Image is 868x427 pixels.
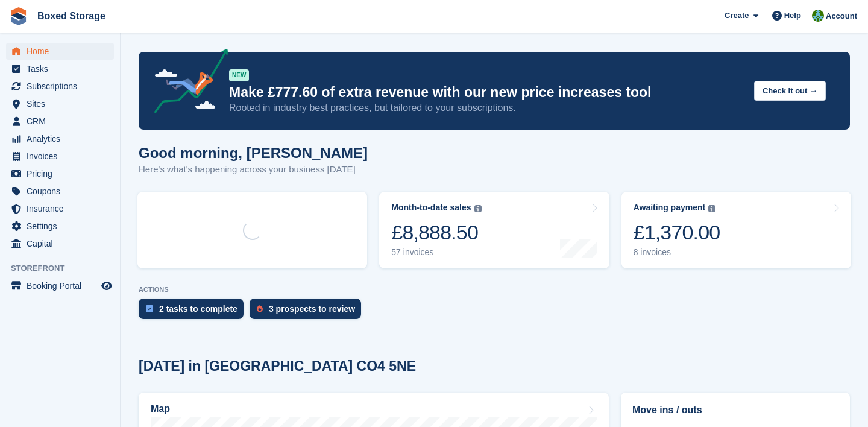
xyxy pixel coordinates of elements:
[6,183,114,200] a: menu
[6,165,114,182] a: menu
[812,10,824,22] img: Tobias Butler
[146,305,153,312] img: task-75834270c22a3079a89374b754ae025e5fb1db73e45f91037f5363f120a921f8.svg
[229,84,744,101] p: Make £777.60 of extra revenue with our new price increases tool
[634,203,706,213] div: Awaiting payment
[6,218,114,235] a: menu
[6,113,114,130] a: menu
[27,130,99,147] span: Analytics
[6,277,114,294] a: menu
[621,192,851,268] a: Awaiting payment £1,370.00 8 invoices
[27,60,99,77] span: Tasks
[27,235,99,252] span: Capital
[229,101,744,115] p: Rooted in industry best practices, but tailored to your subscriptions.
[6,200,114,217] a: menu
[6,235,114,252] a: menu
[391,203,471,213] div: Month-to-date sales
[27,200,99,217] span: Insurance
[6,43,114,60] a: menu
[139,145,368,161] h1: Good morning, [PERSON_NAME]
[27,113,99,130] span: CRM
[6,60,114,77] a: menu
[27,277,99,294] span: Booking Portal
[634,220,720,245] div: £1,370.00
[11,262,120,274] span: Storefront
[257,305,263,312] img: prospect-51fa495bee0391a8d652442698ab0144808aea92771e9ea1ae160a38d050c398.svg
[10,7,28,25] img: stora-icon-8386f47178a22dfd0bd8f6a31ec36ba5ce8667c1dd55bd0f319d3a0aa187defe.svg
[6,148,114,165] a: menu
[139,358,416,375] h2: [DATE] in [GEOGRAPHIC_DATA] CO4 5NE
[754,81,826,101] button: Check it out →
[826,10,857,22] span: Account
[6,78,114,95] a: menu
[725,10,749,22] span: Create
[250,299,367,325] a: 3 prospects to review
[379,192,609,268] a: Month-to-date sales £8,888.50 57 invoices
[229,69,249,81] div: NEW
[27,218,99,235] span: Settings
[632,403,838,417] h2: Move ins / outs
[27,78,99,95] span: Subscriptions
[27,43,99,60] span: Home
[33,6,110,26] a: Boxed Storage
[139,299,250,325] a: 2 tasks to complete
[391,220,481,245] div: £8,888.50
[269,304,355,314] div: 3 prospects to review
[27,148,99,165] span: Invoices
[784,10,801,22] span: Help
[708,205,715,212] img: icon-info-grey-7440780725fd019a000dd9b08b2336e03edf1995a4989e88bcd33f0948082b44.svg
[99,279,114,293] a: Preview store
[139,163,368,177] p: Here's what's happening across your business [DATE]
[474,205,482,212] img: icon-info-grey-7440780725fd019a000dd9b08b2336e03edf1995a4989e88bcd33f0948082b44.svg
[6,95,114,112] a: menu
[634,247,720,258] div: 8 invoices
[151,403,170,414] h2: Map
[391,247,481,258] div: 57 invoices
[144,49,228,118] img: price-adjustments-announcement-icon-8257ccfd72463d97f412b2fc003d46551f7dbcb40ab6d574587a9cd5c0d94...
[27,165,99,182] span: Pricing
[6,130,114,147] a: menu
[159,304,237,314] div: 2 tasks to complete
[27,183,99,200] span: Coupons
[139,286,850,294] p: ACTIONS
[27,95,99,112] span: Sites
